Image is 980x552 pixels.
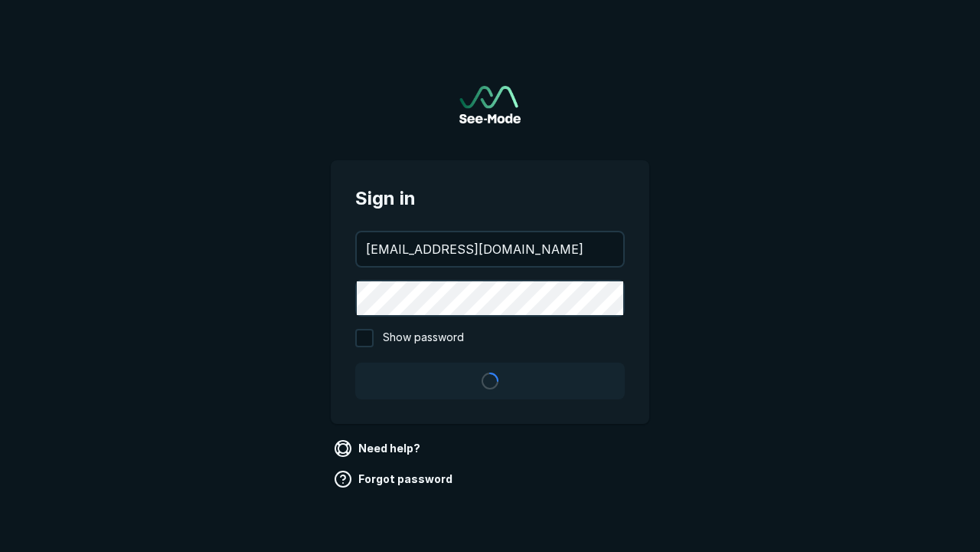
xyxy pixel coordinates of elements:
input: your@email.com [357,232,623,266]
img: See-Mode Logo [459,86,521,123]
span: Show password [383,329,464,347]
span: Sign in [355,185,625,212]
a: Forgot password [331,467,459,491]
a: Need help? [331,436,426,461]
a: Go to sign in [459,86,521,123]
